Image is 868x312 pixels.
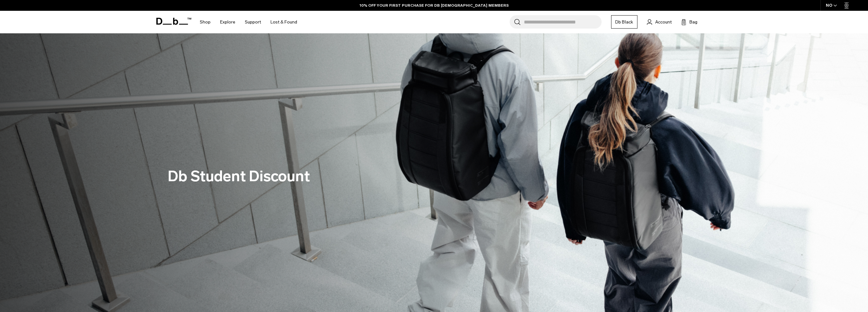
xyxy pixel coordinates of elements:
[195,11,302,33] nav: Main Navigation
[655,19,672,25] span: Account
[245,11,261,33] a: Support
[647,18,672,26] a: Account
[168,165,310,188] h1: Db Student Discount
[360,3,509,8] a: 10% OFF YOUR FIRST PURCHASE FOR DB [DEMOGRAPHIC_DATA] MEMBERS
[220,11,235,33] a: Explore
[271,11,297,33] a: Lost & Found
[200,11,211,33] a: Shop
[681,18,697,26] button: Bag
[689,19,697,25] span: Bag
[611,15,637,29] a: Db Black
